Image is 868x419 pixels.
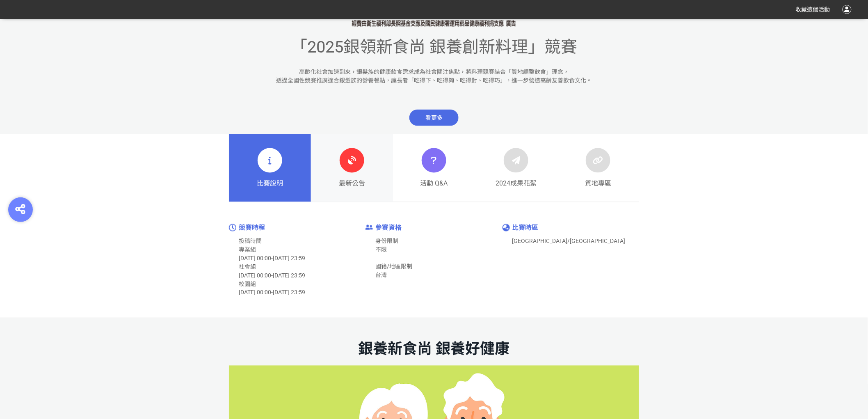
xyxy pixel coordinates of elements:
a: 活動 Q&A [393,134,475,202]
span: 看更多 [409,110,459,126]
span: 質地專區 [585,179,611,188]
span: 比賽說明 [257,179,283,188]
span: 台灣 [375,272,387,278]
span: 專業組 [239,246,256,253]
span: 參賽資格 [375,224,402,231]
span: [DATE] 00:00 [239,289,271,296]
a: 比賽說明 [229,134,311,202]
span: [DATE] 23:59 [273,255,305,261]
span: 競賽時程 [239,224,265,231]
span: - [271,255,273,261]
span: 投稿時間 [239,238,262,244]
span: 「2025銀領新食尚 銀養創新料理」競賽 [291,37,577,57]
span: 活動 Q&A [420,179,448,188]
span: [GEOGRAPHIC_DATA]/[GEOGRAPHIC_DATA] [512,238,626,244]
span: 比賽時區 [512,224,539,231]
span: - [271,272,273,279]
span: [DATE] 00:00 [239,255,271,261]
span: 不限 [375,246,387,253]
a: 最新公告 [311,134,393,202]
span: 校園組 [239,281,256,287]
a: 質地專區 [557,134,639,202]
span: 2024成果花絮 [496,179,537,188]
strong: 銀養新食尚 銀養好健康 [359,341,510,358]
span: [DATE] 23:59 [273,289,305,296]
img: icon-time.04e13fc.png [229,224,236,231]
span: [DATE] 00:00 [239,272,271,279]
a: 「2025銀領新食尚 銀養創新料理」競賽 [291,49,577,53]
span: [DATE] 23:59 [273,272,305,279]
span: 最新公告 [339,179,365,188]
span: 社會組 [239,263,256,270]
span: 身份限制 [375,238,398,244]
a: 2024成果花絮 [475,134,557,202]
img: icon-enter-limit.61bcfae.png [365,225,373,230]
img: icon-timezone.9e564b4.png [503,224,510,231]
span: 國籍/地區限制 [375,263,412,270]
span: 收藏這個活動 [796,6,830,13]
span: - [271,289,273,296]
